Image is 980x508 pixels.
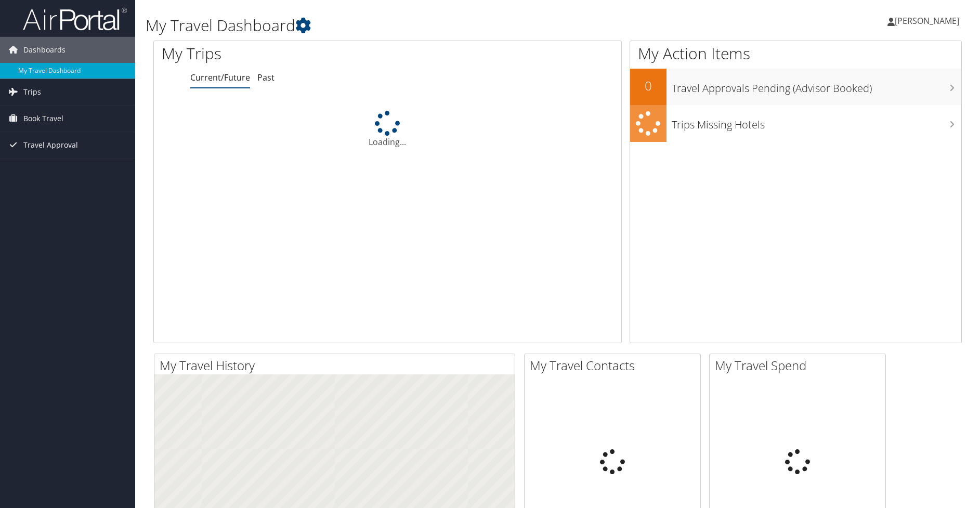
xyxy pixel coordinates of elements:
[672,112,961,132] h3: Trips Missing Hotels
[630,69,961,105] a: 0Travel Approvals Pending (Advisor Booked)
[630,77,667,95] h2: 0
[887,5,970,36] a: [PERSON_NAME]
[160,357,515,374] h2: My Travel History
[530,357,700,374] h2: My Travel Contacts
[23,7,127,31] img: airportal-logo.png
[630,43,961,64] h1: My Action Items
[23,132,78,158] span: Travel Approval
[162,43,419,64] h1: My Trips
[146,15,695,36] h1: My Travel Dashboard
[715,357,885,374] h2: My Travel Spend
[895,15,959,27] span: [PERSON_NAME]
[672,76,961,96] h3: Travel Approvals Pending (Advisor Booked)
[630,105,961,142] a: Trips Missing Hotels
[23,79,41,105] span: Trips
[154,111,621,148] div: Loading...
[23,37,66,63] span: Dashboards
[190,72,250,83] a: Current/Future
[257,72,275,83] a: Past
[23,106,63,132] span: Book Travel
